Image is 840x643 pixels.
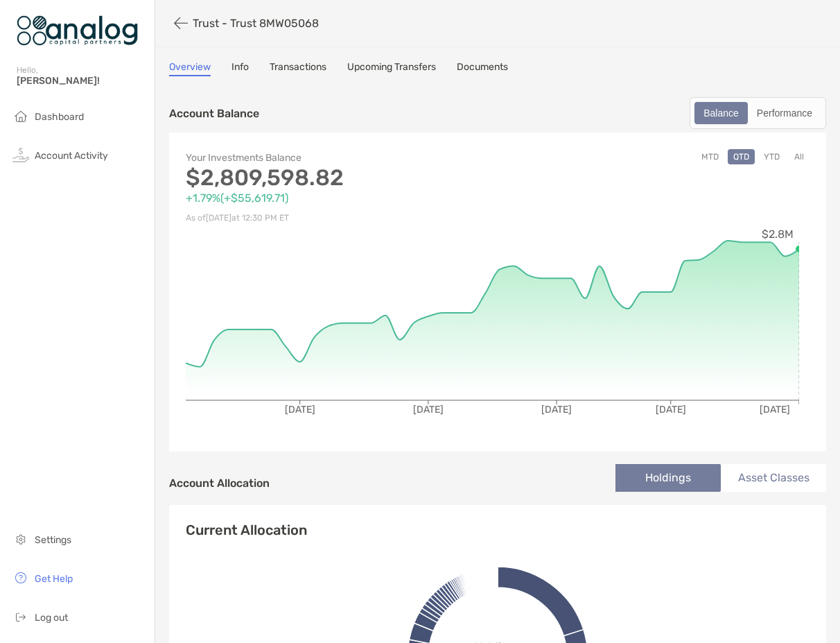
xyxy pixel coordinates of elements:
[17,6,138,55] img: Zoe Logo
[541,404,572,415] tspan: [DATE]
[186,189,498,207] p: +1.79% ( +$55,619.71 )
[186,522,307,538] h4: Current Allocation
[231,61,249,76] a: Info
[728,149,755,164] button: QTD
[696,103,746,123] div: Balance
[285,404,315,415] tspan: [DATE]
[760,404,790,415] tspan: [DATE]
[615,464,721,492] li: Holdings
[12,108,29,124] img: household icon
[12,569,29,586] img: get-help icon
[169,61,211,76] a: Overview
[696,149,724,164] button: MTD
[12,531,29,547] img: settings icon
[186,149,498,166] p: Your Investments Balance
[413,404,444,415] tspan: [DATE]
[457,61,508,76] a: Documents
[758,149,785,164] button: YTD
[169,477,270,490] h4: Account Allocation
[12,608,29,625] img: logout icon
[186,209,498,227] p: As of [DATE] at 12:30 PM ET
[789,149,810,164] button: All
[721,464,826,492] li: Asset Classes
[35,573,73,585] span: Get Help
[690,97,826,129] div: segmented control
[35,534,71,546] span: Settings
[35,111,84,123] span: Dashboard
[762,228,794,241] tspan: $2.8M
[270,61,326,76] a: Transactions
[17,75,146,87] span: [PERSON_NAME]!
[186,169,498,187] p: $2,809,598.82
[35,612,68,624] span: Log out
[12,146,29,163] img: activity icon
[749,103,820,123] div: Performance
[193,17,319,30] p: Trust - Trust 8MW05068
[169,105,259,122] p: Account Balance
[347,61,436,76] a: Upcoming Transfers
[35,150,108,162] span: Account Activity
[656,404,686,415] tspan: [DATE]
